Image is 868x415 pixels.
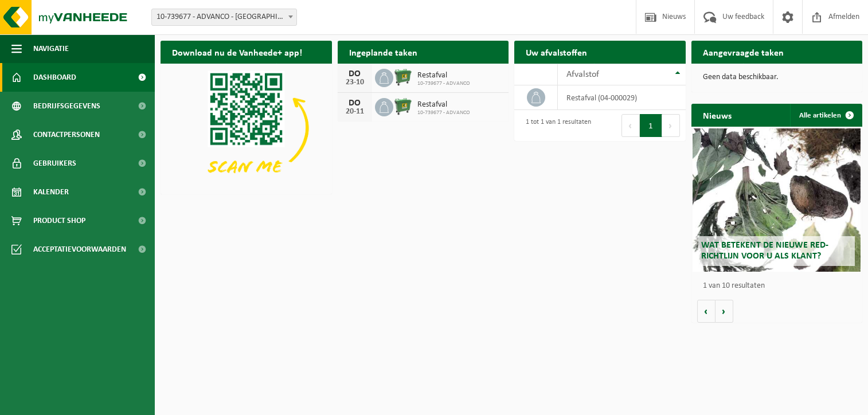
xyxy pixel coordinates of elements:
[343,79,366,87] div: 23-10
[33,206,85,235] span: Product Shop
[691,41,795,63] h2: Aangevraagde taken
[703,73,851,81] p: Geen data beschikbaar.
[715,300,733,323] button: Volgende
[417,100,470,109] span: Restafval
[33,149,76,178] span: Gebruikers
[558,85,685,110] td: restafval (04-000029)
[621,114,640,137] button: Previous
[33,235,126,264] span: Acceptatievoorwaarden
[161,64,332,192] img: Download de VHEPlus App
[520,113,591,138] div: 1 tot 1 van 1 resultaten
[697,300,715,323] button: Vorige
[33,178,69,206] span: Kalender
[514,41,599,63] h2: Uw afvalstoffen
[343,108,366,116] div: 20-11
[161,41,314,63] h2: Download nu de Vanheede+ app!
[693,128,861,272] a: Wat betekent de nieuwe RED-richtlijn voor u als klant?
[691,104,743,126] h2: Nieuws
[33,34,69,63] span: Navigatie
[662,114,680,137] button: Next
[790,104,861,127] a: Alle artikelen
[701,241,828,261] span: Wat betekent de nieuwe RED-richtlijn voor u als klant?
[151,9,297,26] span: 10-739677 - ADVANCO - OUDENAARDE
[343,69,366,79] div: DO
[703,282,857,290] p: 1 van 10 resultaten
[417,109,470,116] span: 10-739677 - ADVANCO
[33,92,100,120] span: Bedrijfsgegevens
[640,114,662,137] button: 1
[33,120,100,149] span: Contactpersonen
[417,80,470,87] span: 10-739677 - ADVANCO
[393,67,413,87] img: WB-0660-HPE-GN-01
[33,63,76,92] span: Dashboard
[343,99,366,108] div: DO
[152,9,296,25] span: 10-739677 - ADVANCO - OUDENAARDE
[566,70,599,79] span: Afvalstof
[393,96,413,116] img: WB-0660-HPE-GN-01
[417,71,470,80] span: Restafval
[338,41,429,63] h2: Ingeplande taken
